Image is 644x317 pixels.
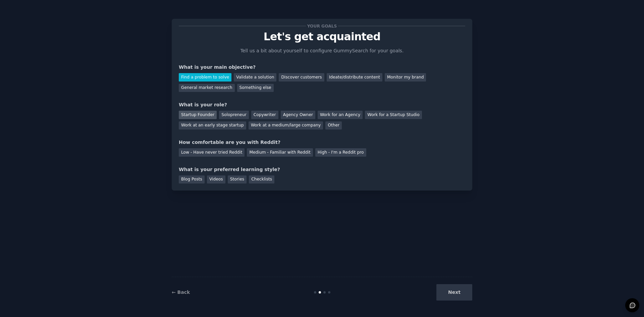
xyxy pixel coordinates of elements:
div: General market research [179,84,235,92]
div: Other [325,121,342,130]
div: What is your main objective? [179,64,465,71]
div: Validate a solution [234,73,276,82]
div: Something else [237,84,274,92]
div: Medium - Familiar with Reddit [247,148,313,157]
div: Discover customers [279,73,324,82]
div: Work for an Agency [318,111,363,119]
span: Your goals [306,22,338,30]
div: Work at a medium/large company [249,121,323,130]
div: Videos [207,175,225,184]
div: Work at an early stage startup [179,121,246,130]
div: Checklists [249,175,274,184]
div: How comfortable are you with Reddit? [179,139,465,146]
div: Stories [228,175,247,184]
div: What is your preferred learning style? [179,166,465,173]
div: Find a problem to solve [179,73,231,82]
a: ← Back [172,289,190,295]
div: Ideate/distribute content [327,73,382,82]
p: Tell us a bit about yourself to configure GummySearch for your goals. [237,47,407,54]
div: Monitor my brand [385,73,426,82]
div: Solopreneur [219,111,249,119]
div: Startup Founder [179,111,217,119]
div: Blog Posts [179,175,205,184]
div: Copywriter [251,111,278,119]
div: Work for a Startup Studio [365,111,422,119]
div: High - I'm a Reddit pro [315,148,366,157]
div: Low - Have never tried Reddit [179,148,245,157]
div: Agency Owner [281,111,315,119]
div: What is your role? [179,101,465,108]
p: Let's get acquainted [179,31,465,43]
